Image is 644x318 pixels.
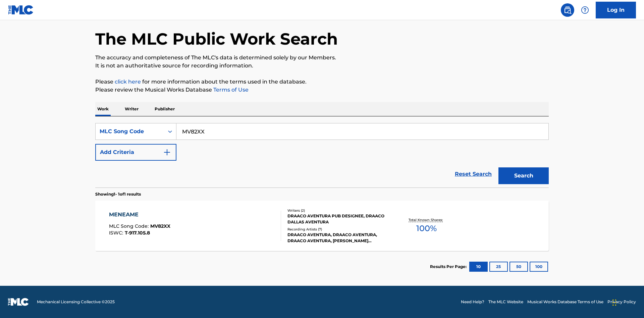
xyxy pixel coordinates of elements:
a: The MLC Website [488,299,523,305]
p: Writer [123,102,141,116]
a: click here [115,78,141,85]
button: 25 [489,262,508,272]
a: Privacy Policy [607,299,636,305]
a: MENEAMEMLC Song Code:MV82XXISWC:T-917.105.8Writers (2)DRAACO AVENTURA PUB DESIGNEE, DRAACO DALLAS... [95,201,549,251]
div: Help [578,3,592,17]
p: Results Per Page: [430,264,468,270]
div: DRAACO AVENTURA, DRAACO AVENTURA, DRAACO AVENTURA, [PERSON_NAME] AVENTURA, DRAACO AVENTURA [287,232,389,244]
div: MLC Song Code [100,127,160,136]
a: Musical Works Database Terms of Use [527,299,603,305]
p: Please review the Musical Works Database [95,86,549,94]
img: help [581,6,589,14]
iframe: Chat Widget [610,286,644,318]
div: Drag [612,293,616,313]
p: Publisher [153,102,177,116]
span: ISWC : [109,230,125,236]
a: Need Help? [461,299,484,305]
span: Mechanical Licensing Collective © 2025 [37,299,115,305]
img: MLC Logo [8,5,34,15]
p: Total Known Shares: [409,217,444,222]
button: Add Criteria [95,144,176,161]
span: MV82XX [150,223,170,229]
form: Search Form [95,123,549,188]
p: It is not an authoritative source for recording information. [95,62,549,70]
h1: The MLC Public Work Search [95,29,338,49]
div: Recording Artists ( 7 ) [287,227,389,232]
a: Log In [596,2,636,18]
a: Terms of Use [212,87,249,93]
a: Public Search [561,3,574,17]
span: 100 % [416,222,437,234]
a: Reset Search [451,167,495,181]
button: 100 [530,262,548,272]
div: Writers ( 2 ) [287,208,389,213]
span: MLC Song Code : [109,223,150,229]
span: T-917.105.8 [125,230,150,236]
div: DRAACO AVENTURA PUB DESIGNEE, DRAACO DALLAS AVENTURA [287,213,389,225]
div: MENEAME [109,211,170,219]
p: Please for more information about the terms used in the database. [95,78,549,86]
img: 9d2ae6d4665cec9f34b9.svg [163,148,171,156]
button: Search [498,167,549,184]
button: 50 [509,262,528,272]
img: logo [8,298,29,306]
img: search [563,6,572,14]
p: Showing 1 - 1 of 1 results [95,191,141,197]
p: The accuracy and completeness of The MLC's data is determined solely by our Members. [95,54,549,62]
button: 10 [469,262,488,272]
p: Work [95,102,111,116]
